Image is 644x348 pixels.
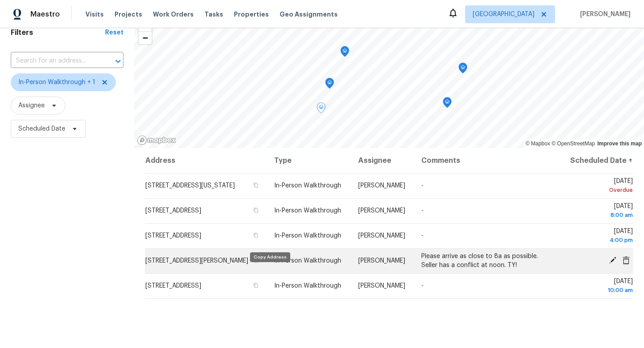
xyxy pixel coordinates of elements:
button: Zoom out [139,31,152,44]
a: Mapbox [525,140,550,147]
span: - [421,283,424,289]
th: Comments [414,148,561,173]
span: Properties [234,10,269,19]
div: Map marker [317,102,326,116]
span: Please arrive as close to 8a as possible. Seller has a conflict at noon. TY! [421,253,538,268]
span: In-Person Walkthrough + 1 [18,78,95,87]
button: Copy Address [252,206,260,214]
a: Improve this map [597,140,642,147]
span: Edit [606,256,619,264]
span: Scheduled Date [18,124,65,133]
span: [DATE] [568,228,633,245]
span: [DATE] [568,178,633,195]
span: Tasks [204,11,223,17]
span: - [421,233,424,239]
span: [DATE] [568,203,633,220]
span: Geo Assignments [280,10,338,19]
span: Work Orders [153,10,194,19]
span: [PERSON_NAME] [358,283,405,289]
span: [PERSON_NAME] [358,208,405,214]
span: - [421,208,424,214]
span: [PERSON_NAME] [358,233,405,239]
a: OpenStreetMap [551,140,595,147]
span: [STREET_ADDRESS] [145,233,201,239]
div: Reset [105,28,123,37]
span: In-Person Walkthrough [274,258,341,264]
span: [DATE] [568,278,633,295]
span: [PERSON_NAME] [576,10,631,19]
span: In-Person Walkthrough [274,283,341,289]
div: 10:00 am [568,286,633,295]
span: Projects [114,10,142,19]
span: Maestro [30,10,60,19]
span: Cancel [619,256,633,264]
span: [STREET_ADDRESS] [145,208,201,214]
div: 8:00 am [568,211,633,220]
div: Map marker [458,63,467,76]
span: In-Person Walkthrough [274,208,341,214]
th: Scheduled Date ↑ [561,148,633,173]
button: Copy Address [252,231,260,239]
button: Open [112,55,124,68]
th: Assignee [351,148,414,173]
span: In-Person Walkthrough [274,182,341,189]
span: [GEOGRAPHIC_DATA] [473,10,534,19]
span: [PERSON_NAME] [358,258,405,264]
div: 4:00 pm [568,236,633,245]
button: Copy Address [252,181,260,189]
h1: Filters [11,28,105,37]
span: Visits [85,10,104,19]
input: Search for an address... [11,54,98,68]
span: [STREET_ADDRESS] [145,283,201,289]
span: [STREET_ADDRESS][US_STATE] [145,182,235,189]
button: Copy Address [252,281,260,289]
th: Type [267,148,351,173]
span: - [421,182,424,189]
span: In-Person Walkthrough [274,233,341,239]
div: Map marker [340,46,349,60]
span: [PERSON_NAME] [358,182,405,189]
span: Assignee [18,101,45,110]
div: Overdue [568,186,633,195]
div: Map marker [325,78,334,92]
div: Map marker [443,97,452,111]
span: [STREET_ADDRESS][PERSON_NAME] [145,258,248,264]
th: Address [145,148,267,173]
a: Mapbox homepage [137,135,176,145]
